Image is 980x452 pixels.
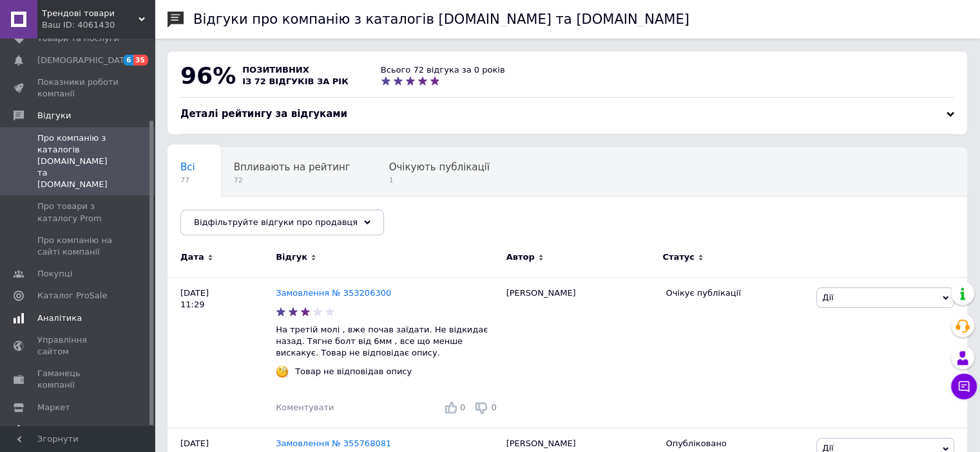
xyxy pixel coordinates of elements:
[194,217,358,227] span: Відфільтруйте відгуки про продавця
[389,161,490,173] span: Очікують публікації
[37,424,103,435] span: Налаштування
[822,293,833,302] span: Дії
[180,210,311,222] span: Опубліковані без комен...
[42,19,155,31] div: Ваш ID: 4061430
[180,62,236,89] span: 96%
[37,290,107,302] span: Каталог ProSale
[168,197,337,246] div: Опубліковані без коментаря
[662,251,695,263] span: Статус
[242,65,309,75] span: позитивних
[37,55,133,66] span: [DEMOGRAPHIC_DATA]
[276,438,391,448] a: Замовлення № 355768081
[193,12,689,27] h1: Відгуки про компанію з каталогів [DOMAIN_NAME] та [DOMAIN_NAME]
[37,368,119,391] span: Гаманець компанії
[292,366,415,377] div: Товар не відповідав опису
[180,107,954,121] div: Деталі рейтингу за відгуками
[168,277,276,428] div: [DATE] 11:29
[37,334,119,357] span: Управління сайтом
[133,55,148,66] span: 35
[123,55,133,66] span: 6
[37,77,119,100] span: Показники роботи компанії
[234,161,351,173] span: Впливають на рейтинг
[37,132,119,191] span: Про компанію з каталогів [DOMAIN_NAME] та [DOMAIN_NAME]
[381,64,505,76] div: Всього 72 відгука за 0 років
[37,312,82,324] span: Аналітика
[37,402,70,413] span: Маркет
[276,402,334,413] div: Коментувати
[180,251,204,263] span: Дата
[666,287,807,299] div: Очікує публікації
[500,277,660,428] div: [PERSON_NAME]
[460,402,465,412] span: 0
[389,176,490,185] span: 1
[276,402,334,412] span: Коментувати
[234,176,351,185] span: 72
[276,251,307,263] span: Відгук
[951,374,977,399] button: Чат з покупцем
[42,8,139,19] span: Трендові товари
[666,438,807,449] div: Опубліковано
[37,268,72,280] span: Покупці
[180,108,347,120] span: Деталі рейтингу за відгуками
[506,251,535,263] span: Автор
[37,110,71,122] span: Відгуки
[276,324,500,359] p: На третій молі , вже почав заїдати. Не відкидає назад. Тягне болт від 6мм , все що менше вискакує...
[180,161,195,173] span: Всі
[37,235,119,258] span: Про компанію на сайті компанії
[242,77,349,86] span: із 72 відгуків за рік
[37,201,119,224] span: Про товари з каталогу Prom
[180,176,195,185] span: 77
[276,288,391,298] a: Замовлення № 353206300
[276,365,289,378] img: :face_with_monocle:
[491,402,496,412] span: 0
